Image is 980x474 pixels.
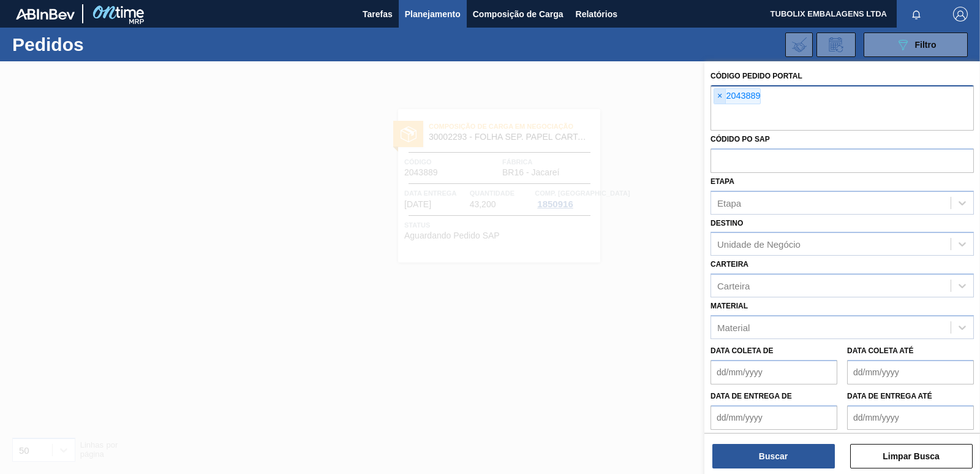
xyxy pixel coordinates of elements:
img: Logout [953,7,968,21]
input: dd/mm/yyyy [710,360,837,384]
div: Solicitação de Revisão de Pedidos [816,32,856,57]
button: Filtro [864,32,968,57]
span: × [714,89,726,104]
span: Relatórios [576,7,617,21]
button: Notificações [897,6,936,23]
label: Data coleta até [847,346,913,355]
div: Importar Negociações dos Pedidos [785,32,813,57]
input: dd/mm/yyyy [847,360,974,384]
div: Etapa [717,197,741,208]
span: Composição de Carga [473,7,563,21]
label: Etapa [710,177,734,186]
span: Planejamento [405,7,461,21]
div: Unidade de Negócio [717,239,801,250]
label: Códido PO SAP [710,135,770,143]
label: Data coleta de [710,346,773,355]
div: 2043889 [714,88,761,104]
div: Carteira [717,281,750,291]
label: Data de Entrega de [710,392,792,400]
span: Filtro [915,40,937,50]
label: Material [710,302,748,310]
div: Material [717,322,750,332]
img: TNhmsLtSVTkK8tSr43FrP2fwEKptu5GPRR3wAAAABJRU5ErkJggg== [16,9,75,20]
label: Código Pedido Portal [710,72,802,80]
input: dd/mm/yyyy [710,405,837,430]
label: Carteira [710,260,748,269]
input: dd/mm/yyyy [847,405,974,430]
span: Tarefas [363,7,393,21]
label: Destino [710,219,743,227]
label: Data de Entrega até [847,392,932,400]
h1: Pedidos [12,37,190,52]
